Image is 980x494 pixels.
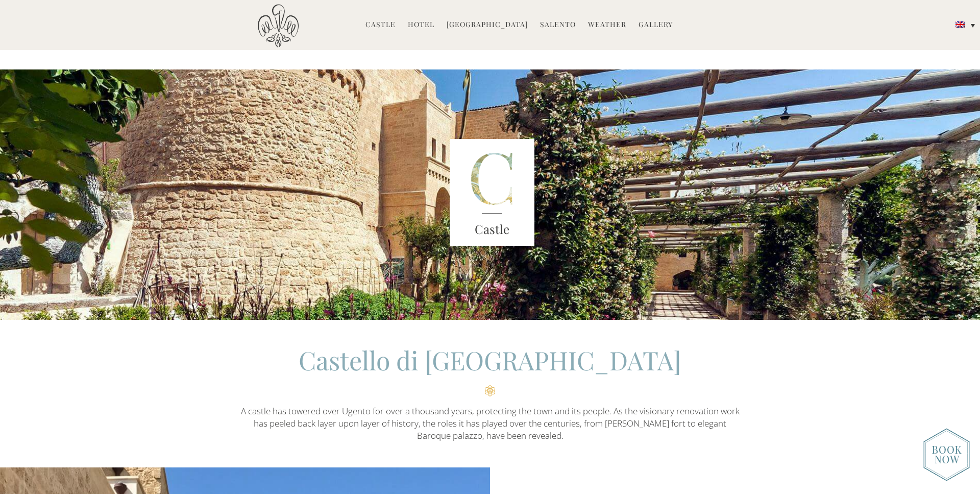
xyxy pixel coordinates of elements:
[450,139,534,246] img: castle-letter.png
[240,405,740,442] p: A castle has towered over Ugento for over a thousand years, protecting the town and its people. A...
[258,4,299,48] img: Castello di Ugento
[923,428,970,481] img: new-booknow.png
[540,19,576,31] a: Salento
[639,19,673,31] a: Gallery
[450,220,534,239] h3: Castle
[365,19,396,31] a: Castle
[408,19,434,31] a: Hotel
[447,19,528,31] a: [GEOGRAPHIC_DATA]
[588,19,626,31] a: Weather
[240,343,740,396] h2: Castello di [GEOGRAPHIC_DATA]
[955,21,965,28] img: English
